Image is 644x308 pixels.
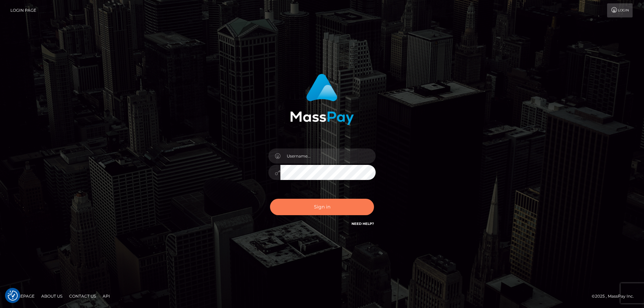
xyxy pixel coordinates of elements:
div: © 2025 , MassPay Inc. [592,293,639,300]
a: API [100,291,113,301]
a: Login Page [10,3,36,17]
a: Contact Us [66,291,99,301]
button: Sign in [270,199,374,215]
a: Need Help? [352,222,374,226]
img: MassPay Login [290,74,354,125]
a: About Us [39,291,65,301]
a: Homepage [7,291,37,301]
input: Username... [280,148,376,164]
img: Revisit consent button [8,291,18,301]
a: Login [607,3,633,17]
button: Consent Preferences [8,291,18,301]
